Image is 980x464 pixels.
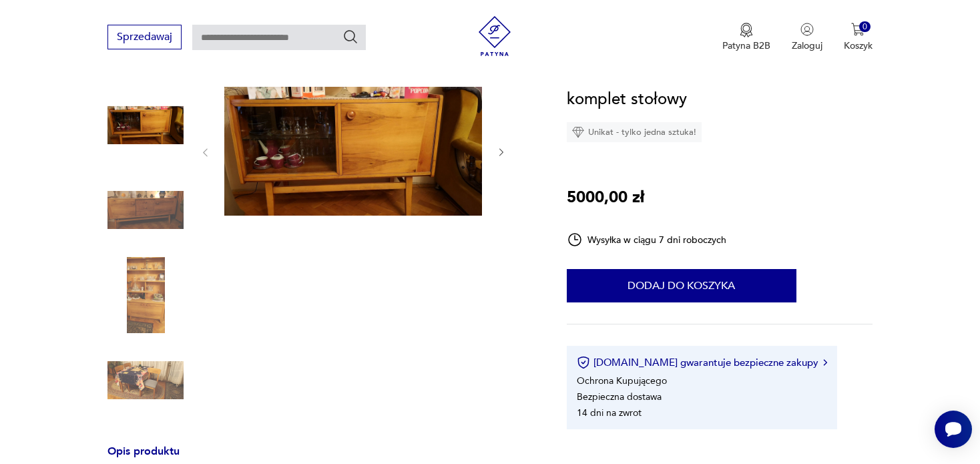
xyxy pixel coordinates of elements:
p: Zaloguj [792,39,822,52]
p: Koszyk [844,39,873,52]
img: Ikona koszyka [851,23,865,36]
img: Zdjęcie produktu komplet stołowy [107,342,184,419]
img: Ikona certyfikatu [577,356,590,369]
img: Ikona diamentu [572,126,584,138]
div: Unikat - tylko jedna sztuka! [567,122,702,142]
img: Ikona medalu [740,23,753,37]
button: Patyna B2B [722,23,770,52]
img: Zdjęcie produktu komplet stołowy [107,172,184,248]
p: Patyna B2B [722,39,770,52]
button: 0Koszyk [844,23,873,52]
img: Ikona strzałki w prawo [823,359,827,366]
button: [DOMAIN_NAME] gwarantuje bezpieczne zakupy [577,356,827,369]
div: 0 [859,21,871,33]
img: Ikonka użytkownika [800,23,814,36]
div: Wysyłka w ciągu 7 dni roboczych [567,232,727,248]
button: Dodaj do koszyka [567,269,796,302]
img: Zdjęcie produktu komplet stołowy [107,87,184,163]
button: Sprzedawaj [107,25,182,49]
img: Zdjęcie produktu komplet stołowy [107,257,184,333]
a: Sprzedawaj [107,33,182,43]
img: Zdjęcie produktu komplet stołowy [224,87,482,216]
button: Zaloguj [792,23,822,52]
p: 5000,00 zł [567,185,644,210]
li: 14 dni na zwrot [577,407,642,419]
a: Ikona medaluPatyna B2B [722,23,770,52]
li: Bezpieczna dostawa [577,391,662,403]
iframe: Smartsupp widget button [935,411,972,448]
button: Szukaj [342,29,358,45]
h1: komplet stołowy [567,87,687,112]
li: Ochrona Kupującego [577,375,667,387]
img: Patyna - sklep z meblami i dekoracjami vintage [475,16,515,56]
